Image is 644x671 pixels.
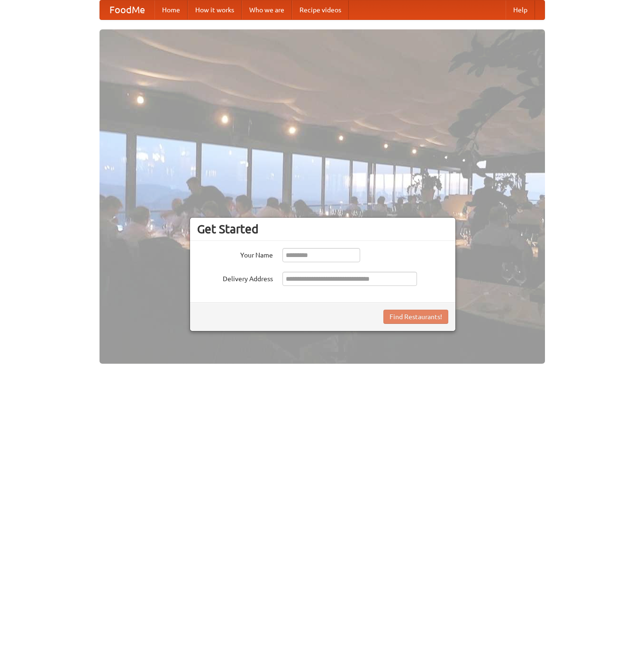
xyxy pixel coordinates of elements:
[188,0,242,19] a: How it works
[292,0,349,19] a: Recipe videos
[197,272,273,284] label: Delivery Address
[154,0,188,19] a: Home
[197,222,448,236] h3: Get Started
[197,248,273,260] label: Your Name
[383,310,448,324] button: Find Restaurants!
[242,0,292,19] a: Who we are
[506,0,535,19] a: Help
[100,0,154,19] a: FoodMe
